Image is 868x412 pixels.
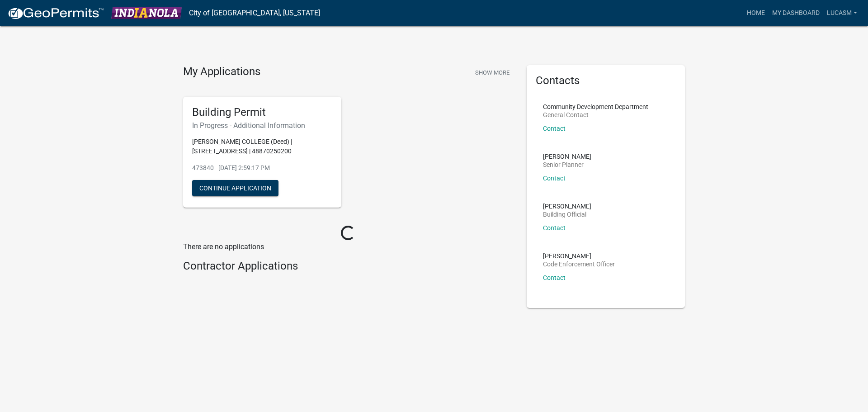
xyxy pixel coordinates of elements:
button: Continue Application [192,180,278,196]
p: [PERSON_NAME] [543,153,591,160]
a: Contact [543,175,566,182]
p: Senior Planner [543,161,591,168]
h5: Contacts [536,74,676,87]
a: City of [GEOGRAPHIC_DATA], [US_STATE] [189,5,320,21]
a: LucasM [823,5,861,22]
a: Contact [543,274,566,281]
h6: In Progress - Additional Information [192,121,332,130]
a: Contact [543,224,566,232]
h4: My Applications [183,65,260,79]
p: Code Enforcement Officer [543,261,615,267]
h5: Building Permit [192,106,332,119]
p: Building Official [543,211,591,218]
p: [PERSON_NAME] [543,253,615,259]
p: General Contact [543,112,648,118]
p: 473840 - [DATE] 2:59:17 PM [192,163,332,173]
button: Show More [472,65,513,80]
p: [PERSON_NAME] [543,203,591,209]
a: My Dashboard [769,5,823,22]
a: Contact [543,125,566,132]
wm-workflow-list-section: Contractor Applications [183,260,513,276]
p: There are no applications [183,242,513,252]
p: [PERSON_NAME] COLLEGE (Deed) | [STREET_ADDRESS] | 48870250200 [192,137,332,156]
h4: Contractor Applications [183,260,513,273]
img: City of Indianola, Iowa [111,7,182,19]
a: Home [743,5,769,22]
p: Community Development Department [543,104,648,110]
